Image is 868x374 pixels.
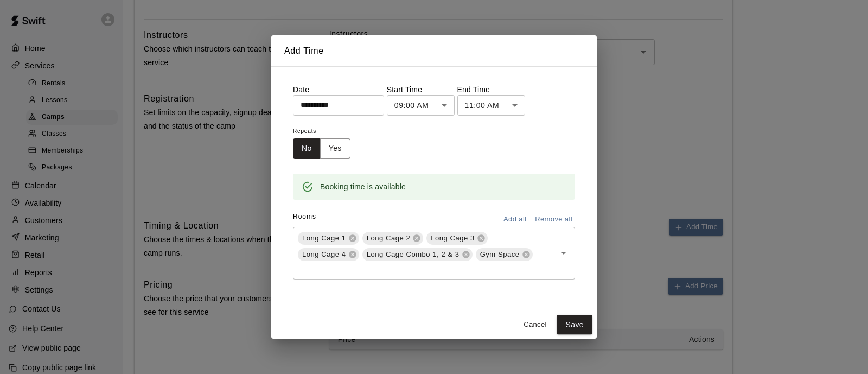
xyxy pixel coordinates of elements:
p: Date [293,84,384,95]
div: Gym Space [476,248,533,261]
button: No [293,138,321,159]
div: outlined button group [293,138,350,159]
span: Long Cage 4 [298,249,350,260]
span: Long Cage 2 [362,233,415,244]
span: Long Cage 1 [298,233,350,244]
div: Long Cage 4 [298,248,359,261]
button: Add all [497,211,532,228]
h2: Add Time [271,35,597,67]
div: Booking time is available [320,177,406,196]
p: Start Time [387,84,455,95]
div: 11:00 AM [457,95,525,115]
div: Long Cage 3 [426,232,488,245]
input: Choose date, selected date is Sep 29, 2025 [293,95,376,115]
span: Repeats [293,124,359,139]
button: Yes [320,138,350,159]
div: 09:00 AM [387,95,455,115]
button: Cancel [518,316,552,333]
div: Long Cage 1 [298,232,359,245]
button: Remove all [532,211,575,228]
button: Open [556,245,571,261]
div: Long Cage Combo 1, 2 & 3 [362,248,473,261]
span: Rooms [293,213,316,220]
span: Gym Space [476,249,524,260]
button: Save [557,315,592,335]
span: Long Cage 3 [426,233,479,244]
span: Long Cage Combo 1, 2 & 3 [362,249,464,260]
p: End Time [457,84,525,95]
div: Long Cage 2 [362,232,424,245]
